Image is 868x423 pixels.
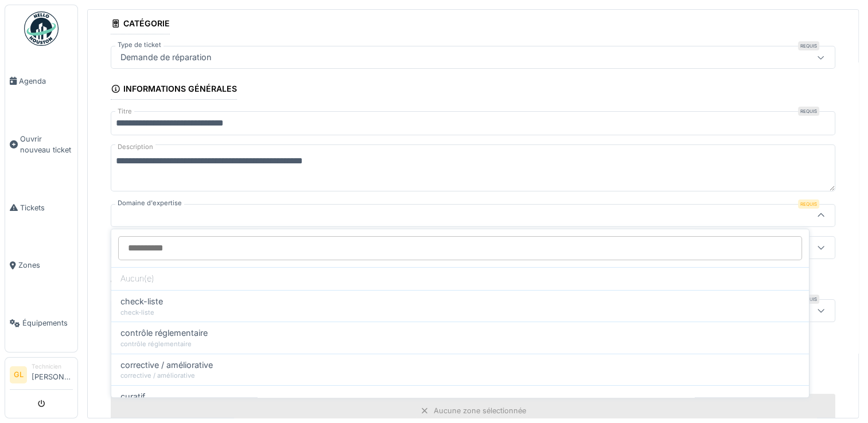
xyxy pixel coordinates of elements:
[5,110,77,179] a: Ouvrir nouveau ticket
[20,202,73,213] span: Tickets
[10,366,27,383] li: GL
[22,318,73,328] span: Équipements
[434,405,526,416] div: Aucune zone sélectionnée
[111,15,170,34] div: Catégorie
[115,140,155,154] label: Description
[19,76,73,87] span: Agenda
[115,198,184,208] label: Domaine d'expertise
[115,40,164,50] label: Type de ticket
[5,52,77,110] a: Agenda
[798,199,819,209] div: Requis
[798,107,819,116] div: Requis
[5,179,77,237] a: Tickets
[32,362,73,387] li: [PERSON_NAME]
[10,362,73,390] a: GL Technicien[PERSON_NAME]
[116,51,216,64] div: Demande de réparation
[5,294,77,352] a: Équipements
[115,107,134,116] label: Titre
[32,362,73,371] div: Technicien
[18,260,73,271] span: Zones
[120,295,163,308] span: check-liste
[120,339,800,349] div: contrôle réglementaire
[120,390,145,403] span: curatif
[20,134,73,155] span: Ouvrir nouveau ticket
[120,308,800,318] div: check-liste
[120,359,213,371] span: corrective / améliorative
[798,41,819,50] div: Requis
[24,11,59,46] img: Badge_color-CXgf-gQk.svg
[111,80,237,100] div: Informations générales
[120,371,800,381] div: corrective / améliorative
[5,237,77,295] a: Zones
[111,267,809,290] div: Aucun(e)
[120,327,208,340] span: contrôle réglementaire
